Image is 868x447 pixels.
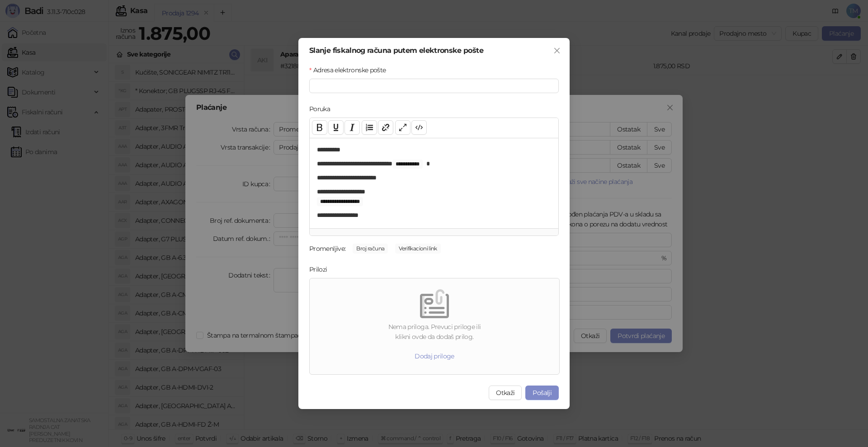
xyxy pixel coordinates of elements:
button: Close [550,43,564,58]
span: Verifikacioni link [395,244,440,254]
button: Underline [328,120,344,135]
button: Bold [312,120,327,135]
button: Link [378,120,393,135]
input: Adresa elektronske pošte [309,79,559,93]
div: Nema priloga. Prevuci priloge ili klikni ovde da dodaš prilog. [313,322,556,342]
button: List [362,120,377,135]
button: Pošalji [525,386,559,400]
button: Full screen [395,120,410,135]
span: Zatvori [550,47,564,54]
label: Prilozi [309,264,333,274]
span: close [553,47,561,54]
img: empty [420,289,449,318]
button: Dodaj priloge [407,349,462,363]
span: emptyNema priloga. Prevuci priloge iliklikni ovde da dodaš prilog.Dodaj priloge [313,282,556,371]
button: Italic [344,120,360,135]
span: Broj računa [353,244,388,254]
div: Promenljive: [309,244,345,254]
button: Code view [411,120,427,135]
label: Adresa elektronske pošte [309,65,392,75]
div: Slanje fiskalnog računa putem elektronske pošte [309,47,559,54]
label: Poruka [309,104,336,114]
button: Otkaži [489,386,522,400]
